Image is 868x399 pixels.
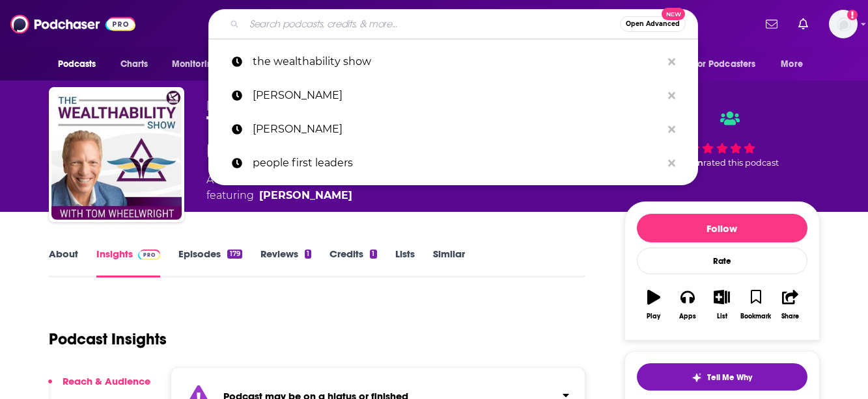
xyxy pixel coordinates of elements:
a: Show notifications dropdown [761,13,783,35]
a: InsightsPodchaser Pro [96,248,161,277]
img: Podchaser - Follow, Share and Rate Podcasts [10,12,135,36]
a: Investing [266,174,316,186]
button: Bookmark [739,281,773,328]
button: open menu [49,52,113,77]
span: Open Advanced [626,21,680,27]
img: User Profile [829,10,858,38]
div: 1 [305,250,311,259]
div: Bookmark [740,313,771,320]
a: Charts [112,52,156,77]
a: [PERSON_NAME] [208,112,698,146]
a: Reviews1 [260,248,311,277]
a: people first leaders [208,146,698,180]
p: Doug utberg [253,112,662,146]
img: The WealthAbility Show with Tom Wheelwright, CPA [51,90,182,220]
img: Podchaser Pro [138,250,161,260]
a: Lists [395,248,415,277]
div: Play [647,313,660,320]
button: Play [637,281,671,328]
div: List [717,313,727,320]
span: More [781,55,803,73]
svg: Add a profile image [847,10,858,20]
span: rated this podcast [703,158,779,168]
div: 1 personrated this podcast [624,99,820,180]
a: the wealthability show [208,45,698,79]
span: Podcasts [58,55,96,73]
span: New [662,8,685,20]
h1: Podcast Insights [49,329,167,349]
p: Reach & Audience [63,375,150,387]
div: Share [781,313,799,320]
button: Show profile menu [829,10,858,38]
span: and [316,174,336,186]
span: Monitoring [172,55,218,73]
button: Apps [671,281,705,328]
div: [PERSON_NAME] [259,188,352,203]
p: people first leaders [253,146,662,180]
span: , [264,174,266,186]
a: Entrepreneur [336,174,410,186]
a: Credits1 [329,248,376,277]
input: Search podcasts, credits, & more... [244,14,620,34]
a: [PERSON_NAME] [208,79,698,112]
div: 179 [227,250,242,259]
span: Tell Me Why [707,372,752,383]
a: Business [216,174,264,186]
button: Open AdvancedNew [620,16,686,32]
a: Episodes179 [178,248,242,277]
p: the wealthability show [253,45,662,79]
button: open menu [772,52,819,77]
img: tell me why sparkle [692,372,702,383]
span: Charts [120,55,148,73]
button: open menu [685,52,775,77]
span: featuring [206,188,451,203]
button: Follow [637,214,807,242]
span: For Podcasters [693,55,756,73]
div: Search podcasts, credits, & more... [208,9,698,39]
button: Reach & Audience [48,375,150,399]
div: Rate [637,248,807,274]
a: About [49,248,78,277]
span: [PERSON_NAME] [206,99,300,111]
div: 1 [370,250,376,259]
span: Logged in as rnissen [829,10,858,38]
a: Similar [433,248,465,277]
a: Show notifications dropdown [793,13,813,35]
button: tell me why sparkleTell Me Why [637,363,807,391]
div: A podcast [206,172,451,203]
p: rod berger [253,79,662,112]
button: open menu [163,52,235,77]
button: Share [773,281,807,328]
div: Apps [679,313,696,320]
button: List [705,281,738,328]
